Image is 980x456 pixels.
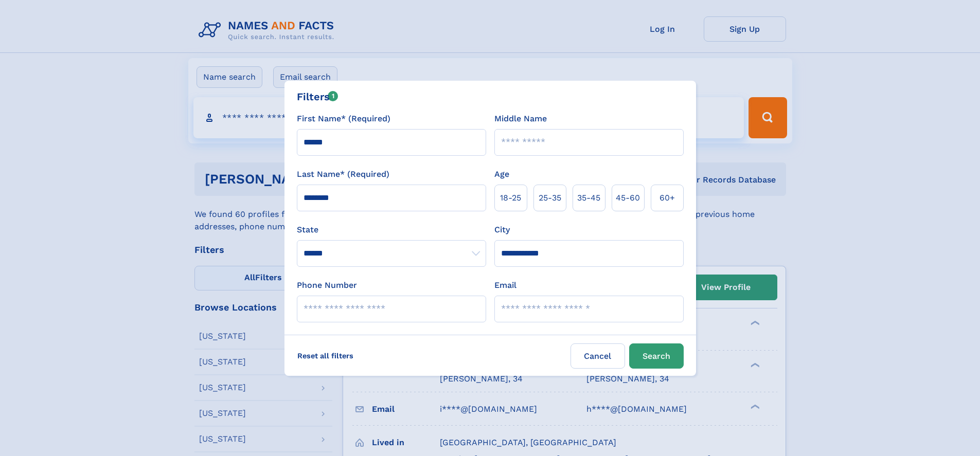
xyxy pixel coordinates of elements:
[539,192,561,204] span: 25‑35
[494,168,509,180] label: Age
[500,192,521,204] span: 18‑25
[494,279,516,291] label: Email
[660,192,675,204] span: 60+
[297,89,338,104] div: Filters
[494,113,547,125] label: Middle Name
[616,192,640,204] span: 45‑60
[297,279,357,291] label: Phone Number
[291,343,360,368] label: Reset all filters
[297,168,389,180] label: Last Name* (Required)
[297,224,486,236] label: State
[494,224,510,236] label: City
[571,343,625,369] label: Cancel
[577,192,600,204] span: 35‑45
[629,343,684,369] button: Search
[297,113,390,125] label: First Name* (Required)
